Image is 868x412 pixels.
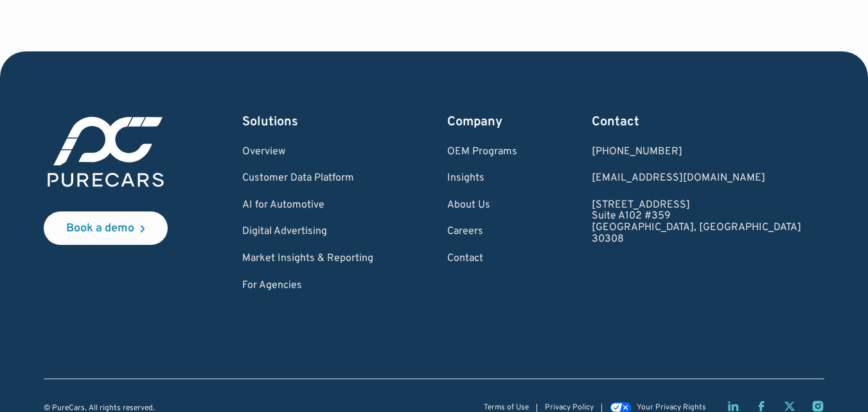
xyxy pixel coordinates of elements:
[447,200,517,211] a: About Us
[592,147,801,158] div: [PHONE_NUMBER]
[66,223,134,235] div: Book a demo
[447,147,517,158] a: OEM Programs
[447,226,517,238] a: Careers
[447,173,517,184] a: Insights
[242,147,373,158] a: Overview
[242,253,373,265] a: Market Insights & Reporting
[242,280,373,292] a: For Agencies
[637,404,706,412] div: Your Privacy Rights
[447,113,517,131] div: Company
[242,173,373,184] a: Customer Data Platform
[592,113,801,131] div: Contact
[592,173,801,184] a: Email us
[545,404,594,412] a: Privacy Policy
[242,226,373,238] a: Digital Advertising
[592,200,801,245] a: [STREET_ADDRESS]Suite A102 #359[GEOGRAPHIC_DATA], [GEOGRAPHIC_DATA]30308
[44,211,168,245] a: Book a demo
[447,253,517,265] a: Contact
[242,200,373,211] a: AI for Automotive
[484,404,529,412] a: Terms of Use
[242,113,373,131] div: Solutions
[44,113,168,191] img: purecars logo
